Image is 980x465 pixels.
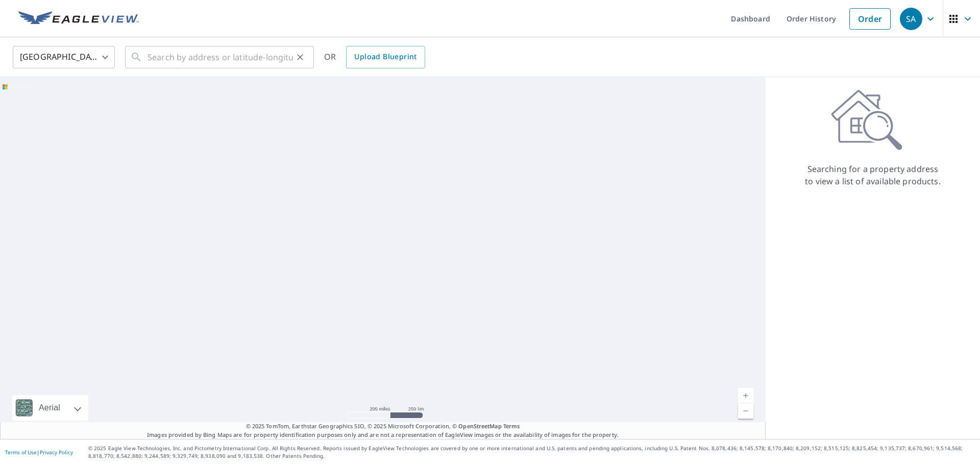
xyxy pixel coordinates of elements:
[246,422,520,431] span: © 2025 TomTom, Earthstar Geographics SIO, © 2025 Microsoft Corporation, ©
[36,395,63,421] div: Aerial
[354,51,416,63] span: Upload Blueprint
[804,163,941,187] p: Searching for a property address to view a list of available products.
[458,422,501,430] a: OpenStreetMap
[13,43,115,71] div: [GEOGRAPHIC_DATA]
[900,8,922,30] div: SA
[18,11,139,27] img: EV Logo
[88,445,975,460] p: © 2025 Eagle View Technologies, Inc. and Pictometry International Corp. All Rights Reserved. Repo...
[5,449,37,456] a: Terms of Use
[503,422,520,430] a: Terms
[12,395,88,421] div: Aerial
[324,46,425,68] div: OR
[293,50,307,64] button: Clear
[738,388,753,403] a: Current Level 5, Zoom In
[5,449,73,455] p: |
[738,403,753,419] a: Current Level 5, Zoom Out
[148,43,293,71] input: Search by address or latitude-longitude
[849,8,891,30] a: Order
[40,449,73,456] a: Privacy Policy
[346,46,425,68] a: Upload Blueprint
